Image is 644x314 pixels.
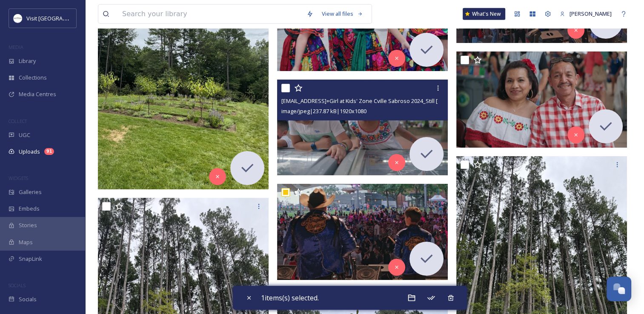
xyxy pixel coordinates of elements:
span: image/jpeg | 237.87 kB | 1920 x 1080 [281,107,366,115]
span: WIDGETS [9,175,28,181]
span: Visit [GEOGRAPHIC_DATA] [26,14,92,22]
span: SOCIALS [9,282,26,288]
div: 91 [44,148,54,155]
img: Circle%20Logo.png [14,14,22,23]
span: SnapLink [19,255,42,263]
a: What's New [463,8,505,20]
a: View all files [318,6,367,22]
span: UGC [19,131,30,139]
span: COLLECT [9,118,27,124]
span: Media Centres [19,90,56,98]
img: ext_1754929345.2144_hannah@friendsofcville.org-Boy+Girl at Kids' Zone Cville Sabroso 2024_Still 2... [277,80,448,176]
img: ext_1754929345.219578_hannah@friendsofcville.org-2 attendees portrait Cville Sabroso 2024 Still 2... [456,51,627,148]
span: Library [19,57,36,65]
input: Search your library [118,5,302,23]
a: [PERSON_NAME] [555,6,616,22]
span: Embeds [19,205,40,213]
button: Open Chat [607,277,631,301]
span: MEDIA [9,44,23,50]
span: Socials [19,295,37,303]
img: ext_1754929345.25595_hannah@friendsofcville.org-Behind the stage shot of 2 Musicians + Crowd Cvil... [277,184,448,280]
span: Maps [19,238,33,246]
span: [PERSON_NAME] [570,10,612,17]
span: Collections [19,74,47,82]
span: Galleries [19,188,42,196]
span: Uploads [19,148,40,156]
span: [EMAIL_ADDRESS]+Girl at Kids' Zone Cville Sabroso 2024_Still [DATE] 194405_1.349.1.jpeg [281,97,504,105]
span: Stories [19,221,37,229]
span: 1 items(s) selected. [261,293,319,303]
